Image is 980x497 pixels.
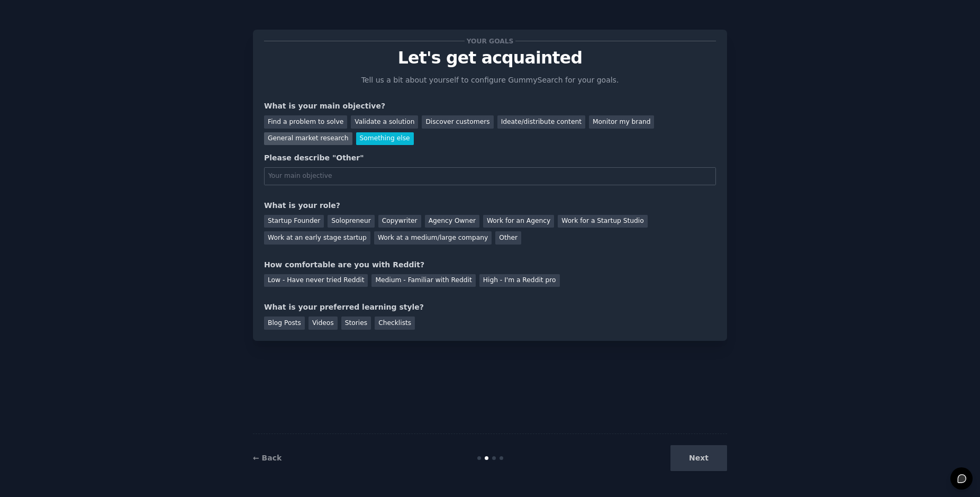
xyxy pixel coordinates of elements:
[328,215,374,228] div: Solopreneur
[558,215,647,228] div: Work for a Startup Studio
[378,215,421,228] div: Copywriter
[371,274,475,287] div: Medium - Familiar with Reddit
[264,132,352,146] div: General market research
[483,215,554,228] div: Work for an Agency
[357,75,623,86] p: Tell us a bit about yourself to configure GummySearch for your goals.
[264,101,716,112] div: What is your main objective?
[264,115,347,129] div: Find a problem to solve
[264,215,324,228] div: Startup Founder
[264,274,368,287] div: Low - Have never tried Reddit
[264,200,716,211] div: What is your role?
[495,231,521,245] div: Other
[425,215,479,228] div: Agency Owner
[375,317,415,330] div: Checklists
[264,302,716,313] div: What is your preferred learning style?
[479,274,560,287] div: High - I'm a Reddit pro
[465,35,515,47] span: Your goals
[264,152,716,164] div: Please describe "Other"
[356,132,414,146] div: Something else
[422,115,493,129] div: Discover customers
[351,115,418,129] div: Validate a solution
[264,259,716,270] div: How comfortable are you with Reddit?
[264,231,370,245] div: Work at an early stage startup
[308,317,338,330] div: Videos
[374,231,492,245] div: Work at a medium/large company
[341,317,371,330] div: Stories
[589,115,654,129] div: Monitor my brand
[264,167,716,185] input: Your main objective
[253,454,282,462] a: ← Back
[264,317,305,330] div: Blog Posts
[497,115,585,129] div: Ideate/distribute content
[264,49,716,67] p: Let's get acquainted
